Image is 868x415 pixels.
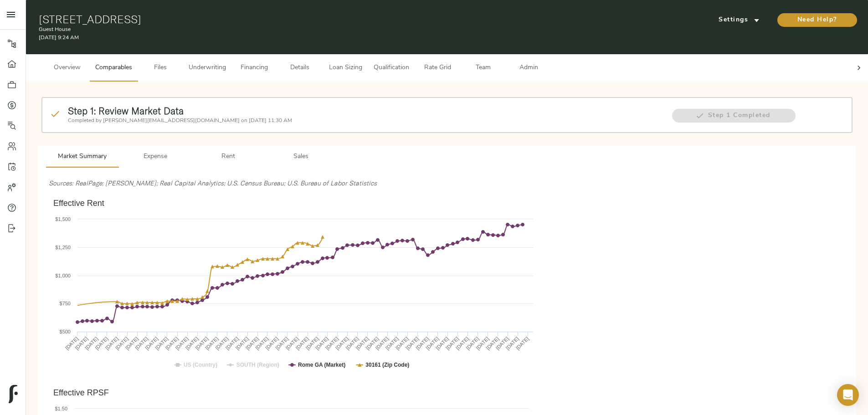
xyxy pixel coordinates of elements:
text: [DATE] [134,336,149,351]
button: Need Help? [777,13,857,27]
text: [DATE] [74,336,89,351]
span: Underwriting [189,62,226,74]
text: [DATE] [314,336,329,351]
text: [DATE] [144,336,159,351]
text: [DATE] [445,336,460,351]
text: [DATE] [505,336,520,351]
text: Effective RPSF [53,388,109,397]
text: [DATE] [104,336,119,351]
p: [DATE] 9:24 AM [39,34,583,42]
text: Rome GA (Market) [298,362,345,368]
span: Files [143,62,178,74]
span: Overview [50,62,84,74]
img: logo [9,385,18,403]
text: [DATE] [295,336,310,351]
text: [DATE] [285,336,300,351]
text: $1,250 [55,245,71,250]
text: [DATE] [214,336,229,351]
text: [DATE] [415,336,430,351]
text: $1,500 [55,216,71,222]
text: [DATE] [344,336,360,351]
text: [DATE] [175,336,190,351]
text: [DATE] [274,336,289,351]
text: [DATE] [94,336,109,351]
text: [DATE] [455,336,470,351]
text: [DATE] [84,336,99,351]
text: [DATE] [465,336,480,351]
h1: [STREET_ADDRESS] [39,13,583,26]
text: [DATE] [435,336,450,351]
text: [DATE] [405,336,420,351]
text: $1,000 [55,273,71,278]
span: Qualification [374,62,409,74]
text: [DATE] [395,336,410,351]
text: $750 [60,301,71,306]
span: Settings [714,15,764,26]
text: [DATE] [305,336,320,351]
text: [DATE] [264,336,279,351]
strong: Step 1: Review Market Data [68,105,184,117]
p: Guest House [39,26,583,34]
text: SOUTH (Region) [236,362,279,368]
svg: Effective Rent [49,195,538,377]
text: Effective Rent [53,199,104,208]
text: [DATE] [185,336,200,351]
span: Rent [197,151,259,163]
text: [DATE] [254,336,269,351]
text: [DATE] [235,336,250,351]
text: [DATE] [385,336,400,351]
text: [DATE] [64,336,79,351]
span: Expense [124,151,186,163]
text: $500 [60,329,71,334]
div: Open Intercom Messenger [837,384,859,406]
text: [DATE] [124,336,139,351]
span: Market Summary [51,151,113,163]
text: [DATE] [425,336,440,351]
span: Sales [270,151,332,163]
button: Settings [705,13,773,27]
text: [DATE] [365,336,380,351]
text: [DATE] [375,336,390,351]
text: [DATE] [324,336,339,351]
text: [DATE] [204,336,219,351]
span: Financing [237,62,272,74]
text: [DATE] [154,336,169,351]
text: [DATE] [475,336,490,351]
text: [DATE] [515,336,530,351]
text: [DATE] [245,336,260,351]
text: [DATE] [194,336,209,351]
text: [DATE] [164,336,180,351]
span: Rate Grid [420,62,455,74]
text: $1.50 [55,406,67,411]
text: [DATE] [114,336,129,351]
text: [DATE] [485,336,500,351]
text: [DATE] [495,336,510,351]
p: Sources: RealPage; [PERSON_NAME]; Real Capital Analytics; U.S. Census Bureau; U.S. Bureau of Labo... [49,179,845,188]
text: 30161 (Zip Code) [365,362,409,368]
span: Need Help? [786,15,848,26]
span: Loan Sizing [328,62,363,74]
text: [DATE] [334,336,349,351]
p: Completed by [PERSON_NAME][EMAIL_ADDRESS][DOMAIN_NAME] on [DATE] 11:30 AM [68,117,662,125]
span: Admin [511,62,546,74]
text: US (Country) [184,362,217,368]
span: Details [282,62,317,74]
text: [DATE] [354,336,370,351]
span: Team [466,62,500,74]
text: [DATE] [225,336,240,351]
span: Comparables [95,62,132,74]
